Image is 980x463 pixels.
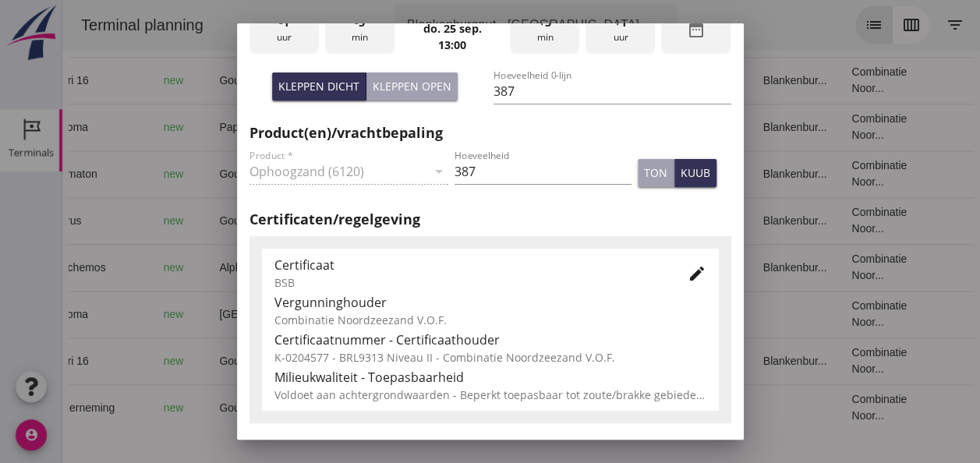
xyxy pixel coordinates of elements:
[89,291,145,338] td: new
[373,78,451,94] div: Kleppen open
[261,262,272,273] i: directions_boat
[157,306,288,323] div: [GEOGRAPHIC_DATA]
[157,353,288,369] div: Gouda
[249,5,319,54] div: uur
[89,384,145,431] td: new
[423,21,481,36] strong: do. 25 sep.
[586,5,655,54] div: uur
[491,57,570,104] td: Ontzilt oph.zan...
[840,16,858,34] i: calendar_view_week
[274,293,706,312] div: Vergunninghouder
[777,57,873,104] td: Combinatie Noor...
[491,104,570,150] td: Filling sand
[274,368,706,387] div: Milieukwaliteit - Toepasbaarheid
[274,349,706,366] div: K-0204577 - BRL9313 Niveau II - Combinatie Noordzeezand V.O.F.
[157,213,288,229] div: Gouda
[777,338,873,384] td: Combinatie Noor...
[688,197,777,244] td: Blankenbur...
[274,312,706,328] div: Combinatie Noordzeezand V.O.F.
[157,166,288,182] div: Gouda
[688,57,777,104] td: Blankenbur...
[570,57,688,104] td: 18
[777,384,873,431] td: Combinatie Noor...
[510,5,579,54] div: min
[638,159,674,187] button: ton
[328,291,414,338] td: 994
[491,338,570,384] td: Ontzilt oph.zan...
[272,72,366,101] button: Kleppen dicht
[494,79,731,104] input: Hoeveelheid 0-lijn
[366,72,458,101] button: Kleppen open
[777,291,873,338] td: Combinatie Noor...
[328,104,414,150] td: 994
[196,75,207,86] i: directions_boat
[455,159,632,184] input: Hoeveelheid
[249,122,731,143] h2: Product(en)/vrachtbepaling
[225,122,236,133] i: directions_boat
[359,217,371,226] small: m3
[674,159,716,187] button: kuub
[89,197,145,244] td: new
[328,384,414,431] td: 1231
[570,150,688,197] td: 18
[359,123,371,133] small: m3
[328,57,414,104] td: 1298
[274,330,706,349] div: Certificaatnummer - Certificaathouder
[157,400,288,416] div: Gouda
[688,244,777,291] td: Blankenbur...
[325,5,394,54] div: min
[196,402,207,413] i: directions_boat
[570,197,688,244] td: 18
[491,197,570,244] td: Ontzilt oph.zan...
[777,104,873,150] td: Combinatie Noor...
[491,244,570,291] td: Filling sand
[278,78,359,94] div: Kleppen dicht
[365,357,377,366] small: m3
[365,76,377,86] small: m3
[196,168,207,179] i: directions_boat
[688,264,706,283] i: edit
[328,150,414,197] td: 672
[328,338,414,384] td: 1298
[777,150,873,197] td: Combinatie Noor...
[89,338,145,384] td: new
[570,338,688,384] td: 18
[570,291,688,338] td: 18
[438,37,466,52] strong: 13:00
[89,150,145,197] td: new
[89,244,145,291] td: new
[196,355,207,366] i: directions_boat
[802,16,821,34] i: list
[328,244,414,291] td: 387
[688,104,777,150] td: Blankenbur...
[777,197,873,244] td: Combinatie Noor...
[157,119,288,136] div: Papendrecht
[570,244,688,291] td: 18
[89,57,145,104] td: new
[328,197,414,244] td: 999
[274,274,663,291] div: BSB
[274,256,663,274] div: Certificaat
[277,309,288,320] i: directions_boat
[687,20,706,39] i: date_range
[359,310,371,320] small: m3
[345,16,577,34] div: Blankenburgput - [GEOGRAPHIC_DATA]
[157,72,288,89] div: Gouda
[491,150,570,197] td: Ontzilt oph.zan...
[491,291,570,338] td: Filling sand
[586,16,605,34] i: arrow_drop_down
[249,209,731,230] h2: Certificaten/regelgeving
[688,338,777,384] td: Blankenbur...
[777,244,873,291] td: Combinatie Noor...
[6,14,154,36] div: Terminal planning
[89,104,145,150] td: new
[196,215,207,226] i: directions_boat
[644,164,667,181] div: ton
[681,164,710,181] div: kuub
[359,170,371,179] small: m3
[883,16,902,34] i: filter_list
[365,404,377,413] small: m3
[570,384,688,431] td: 18
[491,384,570,431] td: Ontzilt oph.zan...
[359,263,371,273] small: m3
